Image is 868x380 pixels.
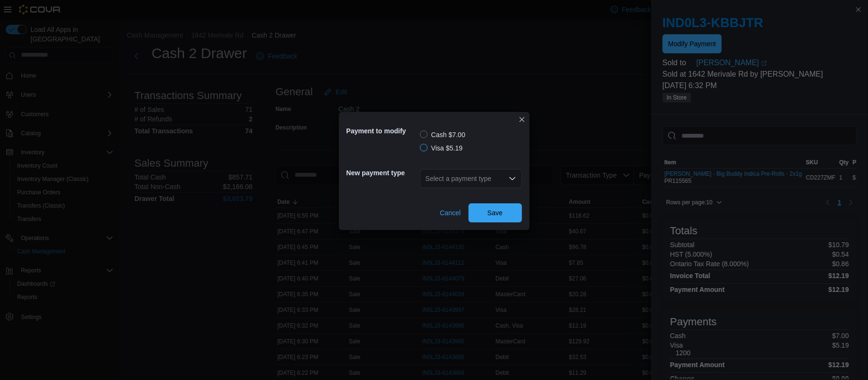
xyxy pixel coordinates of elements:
input: Accessible screen reader label [426,173,427,184]
span: Cancel [440,208,461,218]
h5: New payment type [347,163,418,182]
label: Visa $5.19 [420,142,463,154]
label: Cash $7.00 [420,129,466,140]
button: Closes this modal window [516,114,528,125]
h5: Payment to modify [347,121,418,140]
button: Cancel [436,203,465,222]
button: Save [469,203,522,222]
button: Open list of options [509,175,516,182]
span: Save [488,208,503,218]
